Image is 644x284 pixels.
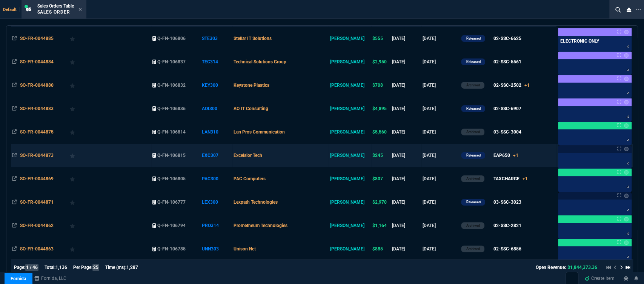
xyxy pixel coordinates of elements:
span: SO-FR-0044880 [20,83,54,88]
span: Sales Orders Table [37,3,74,9]
span: SO-FR-0044875 [20,129,54,135]
td: [DATE] [391,237,421,261]
span: Q-FN-106777 [157,200,186,205]
span: SO-FR-0044869 [20,176,54,181]
td: [DATE] [421,27,460,50]
p: Archived [466,246,480,252]
td: [DATE] [421,190,460,214]
td: [DATE] [421,50,460,74]
span: 25 [92,264,99,271]
nx-icon: Search [612,5,624,14]
td: $2,950 [371,50,391,74]
span: SO-FR-0044873 [20,153,54,158]
span: AO IT Consulting [234,106,268,111]
td: [DATE] [421,214,460,237]
span: Per Page: [73,265,92,270]
td: [DATE] [421,74,460,97]
nx-icon: Open In Opposite Panel [12,200,17,205]
span: SO-FR-0044862 [20,223,54,228]
td: PAC300 [201,167,232,190]
td: [DATE] [391,214,421,237]
span: Lan Pros Communication [234,129,285,135]
span: Prometheum Technologies [234,223,287,228]
span: Default [3,7,20,12]
nx-icon: Open In Opposite Panel [12,129,17,135]
td: [DATE] [391,167,421,190]
span: Q-FN-106814 [157,129,186,135]
td: [PERSON_NAME] [329,167,371,190]
span: Time (ms): [105,265,126,270]
a: msbcCompanyName [32,275,69,282]
td: $1,164 [371,214,391,237]
nx-icon: Open In Opposite Panel [12,83,17,88]
td: [PERSON_NAME] [329,237,371,261]
td: UNN303 [201,237,232,261]
p: Archived [466,176,480,182]
td: AOI300 [201,97,232,120]
span: Q-FN-106785 [157,246,186,252]
nx-icon: Open New Tab [636,6,641,13]
nx-icon: Open In Opposite Panel [12,246,17,252]
span: +1 [513,153,518,158]
nx-icon: Close Workbench [624,5,634,14]
p: Released [466,152,480,158]
nx-icon: Close Tab [78,7,82,13]
span: +1 [523,176,528,181]
td: [PERSON_NAME] [329,214,371,237]
td: [PERSON_NAME] [329,120,371,144]
div: EAP650+1 [493,152,518,159]
span: $1,844,373.36 [567,265,597,270]
p: Archived [466,129,480,135]
div: 02-SSC-2502+1 [493,82,530,89]
div: Add to Watchlist [70,57,89,67]
td: LAN310 [201,120,232,144]
td: [DATE] [391,190,421,214]
td: LEX300 [201,190,232,214]
td: [DATE] [421,120,460,144]
span: Q-FN-106836 [157,106,186,111]
td: $555 [371,27,391,50]
p: Released [466,35,480,41]
div: Add to Watchlist [70,197,89,207]
td: [DATE] [421,97,460,120]
td: [DATE] [391,144,421,167]
td: [DATE] [391,50,421,74]
div: Add to Watchlist [70,33,89,44]
td: [DATE] [391,74,421,97]
span: SO-FR-0044883 [20,106,54,111]
td: KEY300 [201,74,232,97]
td: [PERSON_NAME] [329,27,371,50]
p: Released [466,199,480,205]
span: Q-FN-106806 [157,36,186,41]
div: Add to Watchlist [70,220,89,231]
div: Add to Watchlist [70,80,89,91]
span: Excelsior Tech [234,153,262,158]
span: Q-FN-106805 [157,176,186,181]
td: $2,970 [371,190,391,214]
span: Q-FN-106832 [157,83,186,88]
div: Add to Watchlist [70,103,89,114]
span: 1 / 46 [25,264,38,271]
td: EXC307 [201,144,232,167]
nx-icon: Open In Opposite Panel [12,223,17,228]
span: +1 [524,83,530,88]
div: 03-SSC-3023 [493,199,521,206]
p: Sales Order [37,9,74,15]
div: 02-SSC-6856 [493,246,521,252]
span: Keystone Plastics [234,83,269,88]
span: 1,136 [55,265,67,270]
span: Total: [45,265,55,270]
span: Lexpath Technologies [234,200,278,205]
td: TEC314 [201,50,232,74]
td: [PERSON_NAME] [329,50,371,74]
div: TAXCHARGE+1 [493,175,528,182]
td: [DATE] [421,237,460,261]
span: SO-FR-0044885 [20,36,54,41]
div: Add to Watchlist [70,173,89,184]
nx-icon: Open In Opposite Panel [12,176,17,181]
div: 03-SSC-3004 [493,129,521,135]
span: Open Revenue: [536,265,566,270]
span: SO-FR-0044871 [20,200,54,205]
td: [DATE] [391,27,421,50]
td: STE303 [201,27,232,50]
